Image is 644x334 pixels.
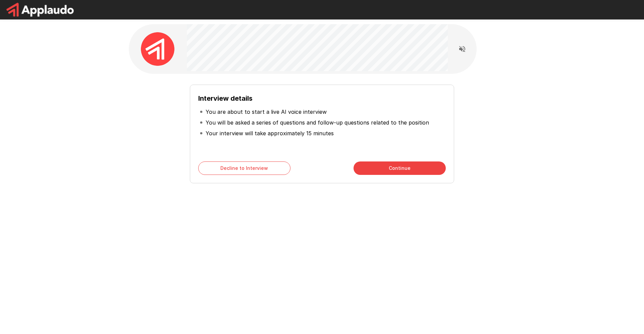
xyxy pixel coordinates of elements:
[206,118,429,127] p: You will be asked a series of questions and follow-up questions related to the position
[198,94,253,102] b: Interview details
[455,42,469,56] button: Read questions aloud
[354,161,446,175] button: Continue
[206,108,327,116] p: You are about to start a live AI voice interview
[198,161,290,175] button: Decline to Interview
[141,32,174,66] img: applaudo_avatar.png
[206,129,334,137] p: Your interview will take approximately 15 minutes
